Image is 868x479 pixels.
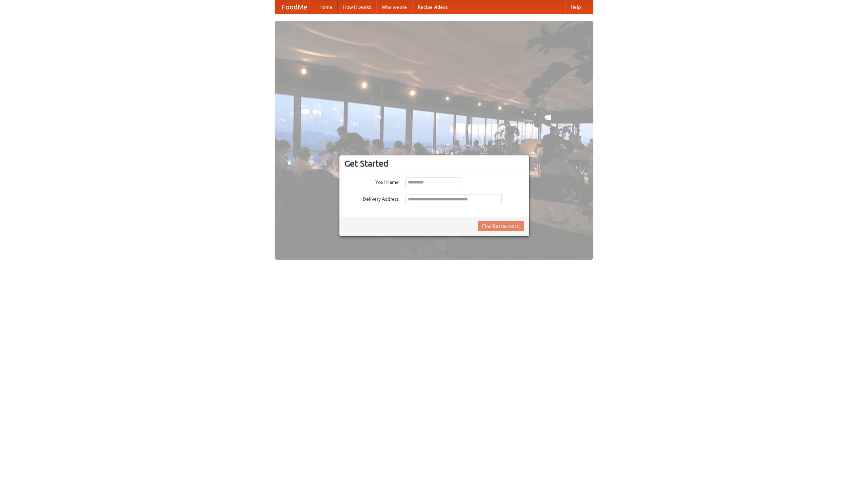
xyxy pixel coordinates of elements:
label: Delivery Address [344,194,399,202]
a: Help [565,0,586,14]
h3: Get Started [344,158,524,169]
a: Who we are [376,0,412,14]
a: Home [314,0,338,14]
label: Your Name [344,177,399,186]
a: FoodMe [275,0,314,14]
button: Find Restaurants! [478,221,524,231]
a: Recipe videos [412,0,453,14]
a: How it works [338,0,376,14]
